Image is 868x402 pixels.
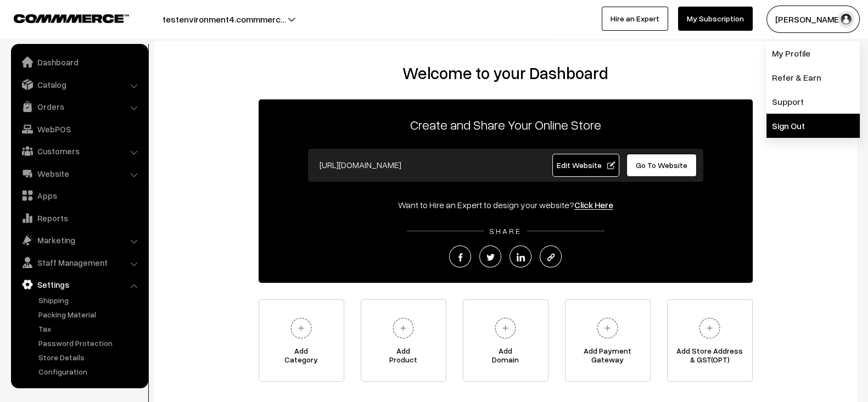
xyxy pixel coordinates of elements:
[602,7,668,31] a: Hire an Expert
[565,299,651,382] a: Add PaymentGateway
[14,275,144,294] a: Settings
[361,299,446,382] a: AddProduct
[361,347,446,369] span: Add Product
[574,199,613,210] a: Click Here
[766,65,860,90] a: Refer & Earn
[14,141,144,161] a: Customers
[463,347,548,369] span: Add Domain
[484,226,527,236] span: SHARE
[14,164,144,183] a: Website
[14,97,144,116] a: Orders
[36,309,144,320] a: Packing Material
[259,198,753,211] div: Want to Hire an Expert to design your website?
[14,208,144,228] a: Reports
[14,14,129,23] img: COMMMERCE
[165,63,846,83] h2: Welcome to your Dashboard
[667,299,753,382] a: Add Store Address& GST(OPT)
[766,114,860,138] a: Sign Out
[766,90,860,114] a: Support
[14,11,110,24] a: COMMMERCE
[259,115,753,135] p: Create and Share Your Online Store
[388,313,418,343] img: plus.svg
[766,41,860,65] a: My Profile
[565,347,650,369] span: Add Payment Gateway
[14,119,144,139] a: WebPOS
[36,323,144,334] a: Tax
[36,366,144,377] a: Configuration
[36,351,144,363] a: Store Details
[36,337,144,349] a: Password Protection
[668,347,752,369] span: Add Store Address & GST(OPT)
[695,313,725,343] img: plus.svg
[36,294,144,306] a: Shipping
[556,160,615,170] span: Edit Website
[552,154,619,177] a: Edit Website
[463,299,548,382] a: AddDomain
[14,253,144,272] a: Staff Management
[14,75,144,94] a: Catalog
[124,5,324,33] button: testenvironment4.commmerc…
[766,5,860,33] button: [PERSON_NAME]
[14,52,144,72] a: Dashboard
[592,313,623,343] img: plus.svg
[678,7,753,31] a: My Subscription
[259,299,344,382] a: AddCategory
[838,11,854,27] img: user
[14,186,144,205] a: Apps
[14,230,144,250] a: Marketing
[259,347,344,369] span: Add Category
[626,154,697,177] a: Go To Website
[286,313,316,343] img: plus.svg
[636,160,687,170] span: Go To Website
[490,313,520,343] img: plus.svg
